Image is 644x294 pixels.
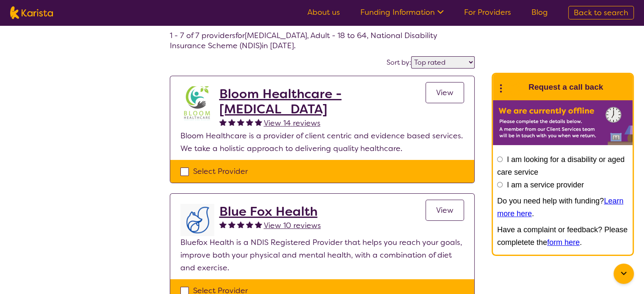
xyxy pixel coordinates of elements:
[219,221,227,228] img: fullstar
[180,236,464,274] p: Bluefox Health is a NDIS Registered Provider that helps you reach your goals, improve both your p...
[10,6,53,19] img: Karista logo
[180,129,464,155] p: Bloom Healthcare is a provider of client centric and evidence based services. We take a holistic ...
[180,86,214,120] img: kyxjko9qh2ft7c3q1pd9.jpg
[237,118,244,126] img: fullstar
[436,205,453,215] span: View
[497,155,625,176] label: I am looking for a disability or aged care service
[219,86,426,117] a: Bloom Healthcare - [MEDICAL_DATA]
[574,8,628,18] span: Back to search
[497,223,628,249] p: Have a complaint or feedback? Please completete the .
[180,204,214,236] img: lyehhyr6avbivpacwqcf.png
[507,181,584,189] label: I am a service provider
[547,238,580,247] a: form here
[436,88,453,98] span: View
[426,200,464,221] a: View
[307,7,340,17] a: About us
[493,100,633,145] img: Karista offline chat form to request call back
[497,195,628,220] p: Do you need help with funding? .
[219,118,227,126] img: fullstar
[387,58,411,67] label: Sort by:
[255,221,262,228] img: fullstar
[228,118,235,126] img: fullstar
[255,118,262,126] img: fullstar
[246,221,253,228] img: fullstar
[531,7,548,17] a: Blog
[528,81,603,93] h1: Request a call back
[506,79,523,96] img: Karista
[219,204,321,219] a: Blue Fox Health
[568,6,634,19] a: Back to search
[264,219,321,232] a: View 10 reviews
[360,7,444,17] a: Funding Information
[237,221,244,228] img: fullstar
[264,118,321,128] span: View 14 reviews
[228,221,235,228] img: fullstar
[264,220,321,231] span: View 10 reviews
[246,118,253,126] img: fullstar
[464,7,511,17] a: For Providers
[426,82,464,103] a: View
[264,117,321,129] a: View 14 reviews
